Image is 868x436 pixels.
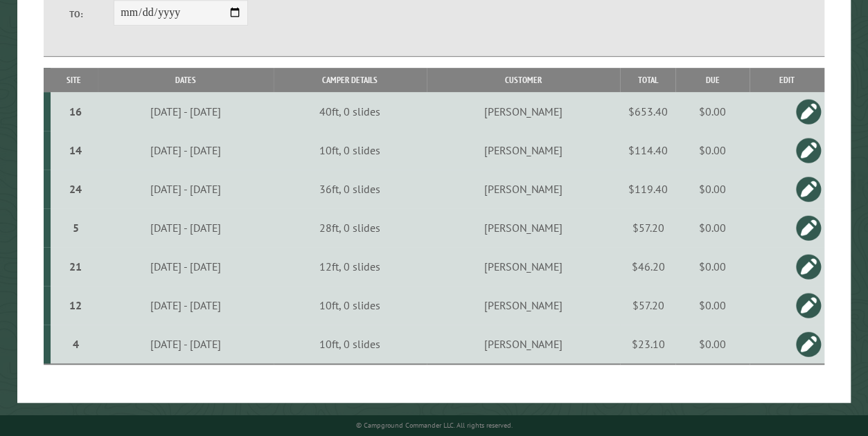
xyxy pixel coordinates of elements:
td: $57.20 [620,286,675,325]
th: Edit [750,68,825,92]
td: $23.10 [620,325,675,364]
td: $653.40 [620,92,675,131]
td: $0.00 [675,286,749,325]
th: Site [51,68,98,92]
td: 40ft, 0 slides [274,92,427,131]
td: [PERSON_NAME] [427,247,621,286]
div: 4 [56,337,96,351]
th: Due [675,68,749,92]
div: 5 [56,221,96,235]
div: [DATE] - [DATE] [100,143,271,157]
td: 10ft, 0 slides [274,286,427,325]
td: 10ft, 0 slides [274,325,427,364]
div: 12 [56,298,96,312]
td: $57.20 [620,208,675,247]
div: [DATE] - [DATE] [100,105,271,118]
div: [DATE] - [DATE] [100,221,271,235]
label: To: [69,8,114,21]
th: Total [620,68,675,92]
td: [PERSON_NAME] [427,286,621,325]
td: $46.20 [620,247,675,286]
th: Customer [427,68,621,92]
th: Camper Details [274,68,427,92]
td: 10ft, 0 slides [274,131,427,170]
td: $0.00 [675,170,749,208]
td: 28ft, 0 slides [274,208,427,247]
td: $0.00 [675,92,749,131]
td: $0.00 [675,208,749,247]
div: [DATE] - [DATE] [100,260,271,273]
td: $0.00 [675,247,749,286]
td: $0.00 [675,325,749,364]
td: $114.40 [620,131,675,170]
div: [DATE] - [DATE] [100,337,271,351]
div: 21 [56,260,96,273]
div: [DATE] - [DATE] [100,298,271,312]
td: 12ft, 0 slides [274,247,427,286]
td: [PERSON_NAME] [427,131,621,170]
small: © Campground Commander LLC. All rights reserved. [356,421,513,430]
td: $119.40 [620,170,675,208]
div: [DATE] - [DATE] [100,182,271,196]
td: $0.00 [675,131,749,170]
td: [PERSON_NAME] [427,92,621,131]
td: [PERSON_NAME] [427,325,621,364]
div: 16 [56,105,96,118]
td: 36ft, 0 slides [274,170,427,208]
th: Dates [98,68,274,92]
td: [PERSON_NAME] [427,208,621,247]
td: [PERSON_NAME] [427,170,621,208]
div: 24 [56,182,96,196]
div: 14 [56,143,96,157]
